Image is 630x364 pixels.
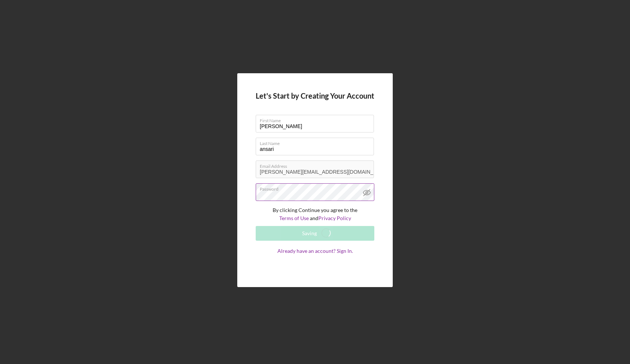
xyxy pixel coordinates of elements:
[302,226,317,241] div: Saving
[318,215,351,221] a: Privacy Policy
[260,161,374,169] label: Email Address
[260,115,374,123] label: First Name
[256,92,374,100] h4: Let's Start by Creating Your Account
[279,215,309,221] a: Terms of Use
[260,138,374,146] label: Last Name
[256,226,374,241] button: Saving
[256,248,374,269] a: Already have an account? Sign In.
[260,184,374,192] label: Password
[256,206,374,223] p: By clicking Continue you agree to the and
